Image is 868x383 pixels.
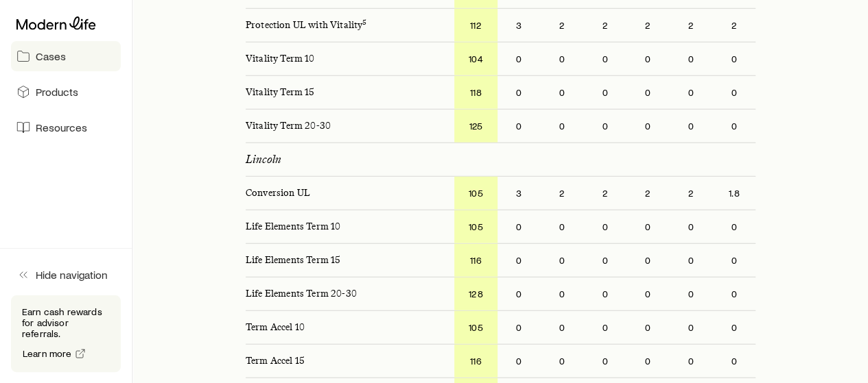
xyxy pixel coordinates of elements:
[712,311,755,344] p: 0
[583,244,626,277] p: 0
[540,9,583,42] p: 2
[670,311,713,344] p: 0
[626,110,670,143] p: 0
[235,110,454,143] p: Vitality Term 20-30
[583,345,626,378] p: 0
[583,277,626,310] p: 0
[497,311,541,344] p: 0
[36,85,78,99] span: Products
[11,77,121,107] a: Products
[626,277,670,310] p: 0
[454,345,497,378] p: 116
[583,42,626,75] p: 0
[626,42,670,75] p: 0
[583,177,626,210] p: 2
[626,244,670,277] p: 0
[36,121,87,134] span: Resources
[540,177,583,210] p: 2
[235,76,454,109] p: Vitality Term 15
[540,76,583,109] p: 0
[540,311,583,344] p: 0
[712,244,755,277] p: 0
[712,110,755,143] p: 0
[670,42,713,75] p: 0
[712,210,755,243] p: 0
[670,210,713,243] p: 0
[497,42,541,75] p: 0
[626,311,670,344] p: 0
[11,295,121,372] div: Earn cash rewards for advisor referrals.Learn more
[497,277,541,310] p: 0
[712,177,755,210] p: 1.8
[11,112,121,143] a: Resources
[235,244,454,277] p: Life Elements Term 15
[583,110,626,143] p: 0
[670,345,713,378] p: 0
[11,260,121,290] button: Hide navigation
[235,42,454,75] p: Vitality Term 10
[626,76,670,109] p: 0
[540,277,583,310] p: 0
[454,277,497,310] p: 128
[670,277,713,310] p: 0
[540,244,583,277] p: 0
[362,18,366,27] sup: 5
[712,9,755,42] p: 2
[235,9,454,42] p: Protection UL with Vitality
[497,244,541,277] p: 0
[454,210,497,243] p: 105
[497,9,541,42] p: 3
[235,210,454,243] p: Life Elements Term 10
[583,210,626,243] p: 0
[540,345,583,378] p: 0
[246,153,281,166] p: Lincoln
[497,210,541,243] p: 0
[454,42,497,75] p: 104
[11,41,121,71] a: Cases
[583,76,626,109] p: 0
[36,268,108,282] span: Hide navigation
[626,210,670,243] p: 0
[235,177,454,210] p: Conversion UL
[497,110,541,143] p: 0
[712,76,755,109] p: 0
[235,345,454,378] p: Term Accel 15
[235,277,454,310] p: Life Elements Term 20-30
[454,76,497,109] p: 118
[497,177,541,210] p: 3
[540,210,583,243] p: 0
[712,345,755,378] p: 0
[670,177,713,210] p: 2
[497,345,541,378] p: 0
[626,177,670,210] p: 2
[670,76,713,109] p: 0
[670,9,713,42] p: 2
[712,42,755,75] p: 0
[626,9,670,42] p: 2
[583,9,626,42] p: 2
[540,110,583,143] p: 0
[454,177,497,210] p: 105
[540,42,583,75] p: 0
[23,349,72,358] span: Learn more
[454,244,497,277] p: 116
[454,110,497,143] p: 125
[670,244,713,277] p: 0
[36,49,66,63] span: Cases
[583,311,626,344] p: 0
[454,9,497,42] p: 112
[362,19,366,31] a: 5
[626,345,670,378] p: 0
[670,110,713,143] p: 0
[454,311,497,344] p: 105
[712,277,755,310] p: 0
[235,311,454,344] p: Term Accel 10
[22,306,110,339] p: Earn cash rewards for advisor referrals.
[497,76,541,109] p: 0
